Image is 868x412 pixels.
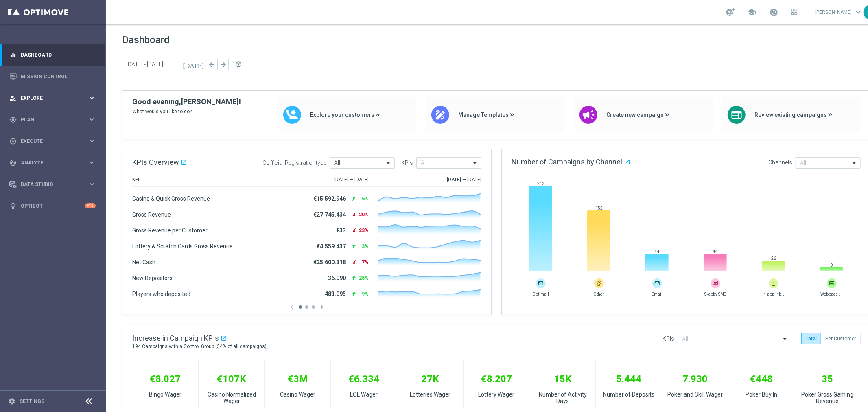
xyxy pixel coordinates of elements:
span: Data Studio [21,182,88,187]
button: equalizer Dashboard [9,52,96,58]
i: settings [8,398,15,405]
button: Data Studio keyboard_arrow_right [9,181,96,188]
i: keyboard_arrow_right [88,137,96,145]
a: Optibot [21,195,85,217]
a: Mission Control [21,66,96,87]
a: Dashboard [21,44,96,66]
i: track_changes [9,159,17,167]
i: gps_fixed [9,116,17,123]
div: Optibot [9,195,96,217]
button: play_circle_outline Execute keyboard_arrow_right [9,138,96,145]
a: Settings [20,399,44,404]
div: Mission Control [9,66,96,87]
div: Analyze [9,159,88,167]
span: keyboard_arrow_down [854,8,863,17]
i: lightbulb [9,202,17,210]
button: lightbulb Optibot +10 [9,203,96,209]
div: Explore [9,94,88,102]
button: gps_fixed Plan keyboard_arrow_right [9,116,96,123]
div: Plan [9,116,88,123]
div: Dashboard [9,44,96,66]
i: equalizer [9,51,17,59]
span: Plan [21,117,88,122]
span: Execute [21,139,88,144]
button: person_search Explore keyboard_arrow_right [9,95,96,101]
span: school [747,8,756,17]
div: Data Studio [9,181,88,188]
i: keyboard_arrow_right [88,94,96,102]
button: Mission Control [9,73,96,80]
i: play_circle_outline [9,138,17,145]
span: Explore [21,96,88,101]
span: Analyze [21,160,88,165]
i: person_search [9,94,17,102]
div: Execute [9,138,88,145]
a: [PERSON_NAME]keyboard_arrow_down [814,6,864,18]
i: keyboard_arrow_right [88,159,96,167]
i: keyboard_arrow_right [88,180,96,188]
button: track_changes Analyze keyboard_arrow_right [9,160,96,166]
i: keyboard_arrow_right [88,116,96,123]
div: +10 [85,203,96,208]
